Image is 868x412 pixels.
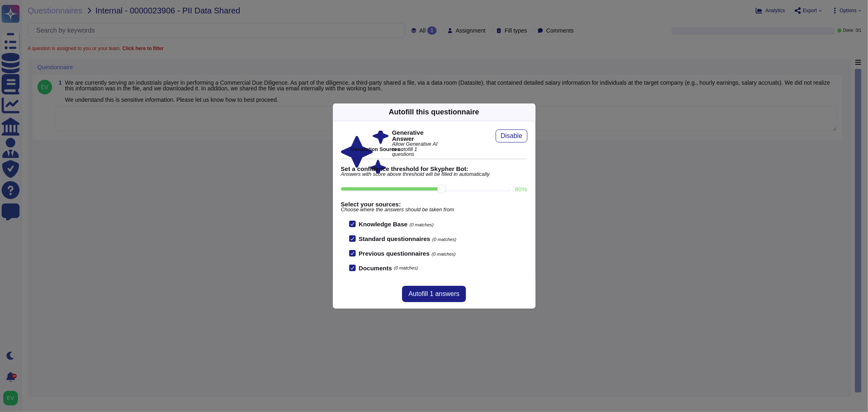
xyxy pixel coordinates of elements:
[341,166,527,172] b: Set a confidence threshold for Skypher Bot:
[341,201,527,207] b: Select your sources:
[341,172,527,177] span: Answers with score above threshold will be filled in automatically
[359,250,430,257] b: Previous questionnaires
[392,129,440,142] b: Generative Answer
[359,221,408,228] b: Knowledge Base
[341,207,527,213] span: Choose where the answers should be taken from
[359,235,431,242] b: Standard questionnaires
[359,265,392,271] b: Documents
[394,266,418,270] span: (0 matches)
[432,237,456,242] span: (0 matches)
[389,107,479,118] div: Autofill this questionnaire
[410,222,434,227] span: (0 matches)
[351,146,403,152] b: Generation Sources :
[515,186,527,192] label: 80 %
[496,129,527,142] button: Disable
[409,291,459,297] span: Autofill 1 answers
[392,142,440,157] span: Allow Generative AI to autofill 1 questions
[501,133,522,139] span: Disable
[402,286,466,302] button: Autofill 1 answers
[432,252,456,256] span: (0 matches)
